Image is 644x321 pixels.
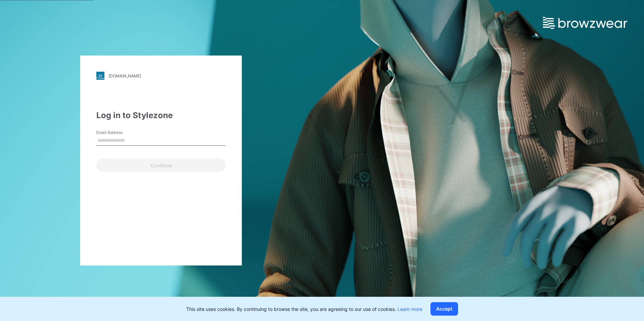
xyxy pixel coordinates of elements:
div: Log in to Stylezone [96,109,226,121]
button: Accept [430,302,458,316]
img: stylezone-logo.562084cfcfab977791bfbf7441f1a819.svg [96,72,104,80]
a: [DOMAIN_NAME] [96,72,226,80]
label: Email Address [96,130,143,136]
img: browzwear-logo.e42bd6dac1945053ebaf764b6aa21510.svg [543,17,627,29]
p: This site uses cookies. By continuing to browse the site, you are agreeing to our use of cookies. [186,306,422,313]
div: [DOMAIN_NAME] [108,73,141,78]
a: Learn more [397,306,422,312]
